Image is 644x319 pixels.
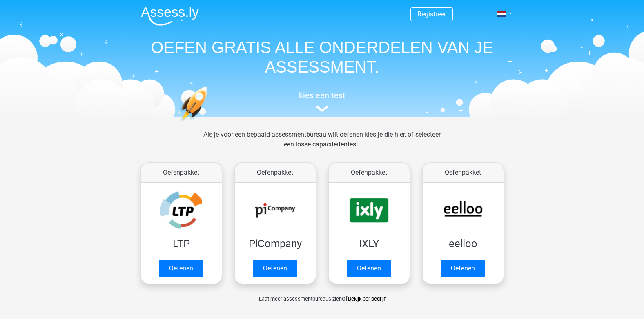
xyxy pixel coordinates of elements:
[134,287,510,303] div: of
[134,91,510,100] h5: kies een test
[441,260,485,277] a: Oefenen
[179,86,239,160] img: oefenen
[316,106,328,112] img: assessment
[348,296,386,302] a: Bekijk per bedrijf
[417,10,446,18] a: Registreer
[141,7,199,26] img: Assessly
[253,260,297,277] a: Oefenen
[259,296,342,302] span: Laat meer assessmentbureaus zien
[134,91,510,112] a: kies een test
[347,260,391,277] a: Oefenen
[134,38,510,77] h1: OEFEN GRATIS ALLE ONDERDELEN VAN JE ASSESSMENT.
[197,130,447,159] div: Als je voor een bepaald assessmentbureau wilt oefenen kies je die hier, of selecteer een losse ca...
[159,260,203,277] a: Oefenen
